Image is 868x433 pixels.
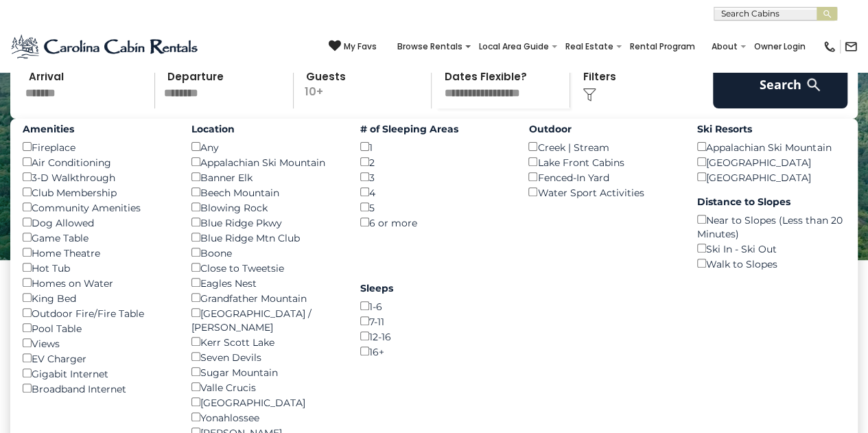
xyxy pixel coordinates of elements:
[191,122,340,136] label: Location
[191,260,340,275] div: Close to Tweetsie
[23,245,171,260] div: Home Theatre
[360,200,508,215] div: 5
[23,215,171,230] div: Dog Allowed
[23,185,171,200] div: Club Membership
[360,139,508,154] div: 1
[23,366,171,381] div: Gigabit Internet
[23,169,171,185] div: 3-D Walkthrough
[23,230,171,245] div: Game Table
[360,215,508,230] div: 6 or more
[583,88,596,102] img: filter--v1.png
[191,364,340,379] div: Sugar Mountain
[191,169,340,185] div: Banner Elk
[360,314,508,329] div: 7-11
[23,275,171,290] div: Homes on Water
[697,256,845,271] div: Walk to Slopes
[298,60,432,108] p: 10+
[697,122,845,136] label: Ski Resorts
[697,241,845,256] div: Ski In - Ski Out
[472,37,556,56] a: Local Area Guide
[360,169,508,185] div: 3
[23,320,171,336] div: Pool Table
[344,40,377,53] span: My Favs
[360,329,508,344] div: 12-16
[360,122,508,136] label: # of Sleeping Areas
[747,37,812,56] a: Owner Login
[713,60,847,108] button: Search
[23,260,171,275] div: Hot Tub
[528,185,677,200] div: Water Sport Activities
[528,169,677,185] div: Fenced-In Yard
[623,37,702,56] a: Rental Program
[697,154,845,169] div: [GEOGRAPHIC_DATA]
[23,122,171,136] label: Amenities
[191,185,340,200] div: Beech Mountain
[360,185,508,200] div: 4
[191,395,340,410] div: [GEOGRAPHIC_DATA]
[23,351,171,366] div: EV Charger
[528,154,677,169] div: Lake Front Cabins
[191,410,340,425] div: Yonahlossee
[390,37,469,56] a: Browse Rentals
[191,334,340,349] div: Kerr Scott Lake
[23,381,171,396] div: Broadband Internet
[191,139,340,154] div: Any
[697,212,845,241] div: Near to Slopes (Less than 20 Minutes)
[191,245,340,260] div: Boone
[23,336,171,351] div: Views
[844,40,858,54] img: mail-regular-black.png
[191,275,340,290] div: Eagles Nest
[697,139,845,154] div: Appalachian Ski Mountain
[191,230,340,245] div: Blue Ridge Mtn Club
[23,139,171,154] div: Fireplace
[191,154,340,169] div: Appalachian Ski Mountain
[191,200,340,215] div: Blowing Rock
[191,305,340,334] div: [GEOGRAPHIC_DATA] / [PERSON_NAME]
[191,290,340,305] div: Grandfather Mountain
[697,195,845,209] label: Distance to Slopes
[360,344,508,359] div: 16+
[697,169,845,185] div: [GEOGRAPHIC_DATA]
[360,281,508,295] label: Sleeps
[191,349,340,364] div: Seven Devils
[360,154,508,169] div: 2
[23,305,171,320] div: Outdoor Fire/Fire Table
[528,139,677,154] div: Creek | Stream
[191,215,340,230] div: Blue Ridge Pkwy
[10,33,200,60] img: Blue-2.png
[23,154,171,169] div: Air Conditioning
[823,40,836,54] img: phone-regular-black.png
[191,379,340,395] div: Valle Crucis
[23,290,171,305] div: King Bed
[559,37,620,56] a: Real Estate
[805,76,822,93] img: search-regular-white.png
[360,299,508,314] div: 1-6
[528,122,677,136] label: Outdoor
[329,40,377,54] a: My Favs
[23,200,171,215] div: Community Amenities
[705,37,744,56] a: About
